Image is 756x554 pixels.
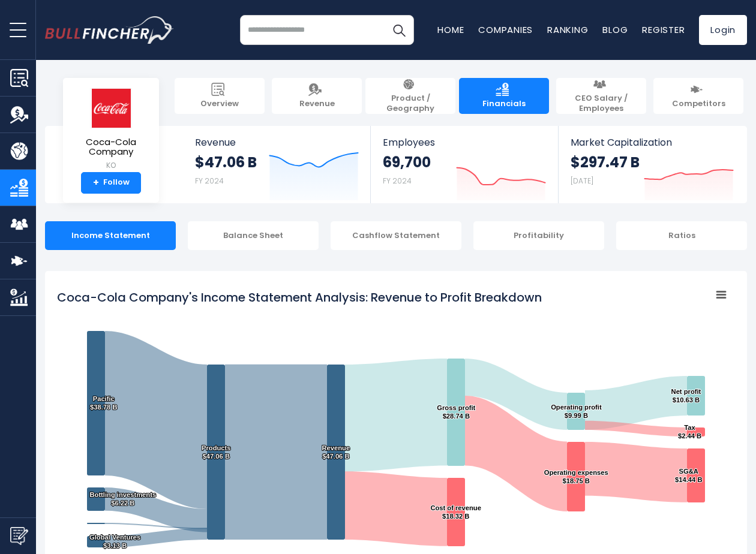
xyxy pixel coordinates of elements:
[482,99,526,109] span: Financials
[331,221,461,250] div: Cashflow Statement
[322,444,350,460] text: Revenue $47.06 B
[93,177,99,188] strong: +
[73,160,149,171] small: KO
[73,137,149,157] span: Coca-Cola Company
[562,94,640,114] span: CEO Salary / Employees
[571,137,734,148] span: Market Capitalization
[183,126,371,203] a: Revenue $47.06 B FY 2024
[544,469,608,484] text: Operating expenses $18.75 B
[299,99,335,109] span: Revenue
[195,137,359,148] span: Revenue
[430,504,481,520] text: Cost of revenue $18.32 B
[478,23,533,36] a: Companies
[559,126,746,203] a: Market Capitalization $297.47 B [DATE]
[57,289,542,306] tspan: Coca-Cola Company's Income Statement Analysis: Revenue to Profit Breakdown
[671,388,701,404] text: Net profit $10.63 B
[437,23,464,36] a: Home
[45,221,176,250] div: Income Statement
[556,78,646,114] a: CEO Salary / Employees
[699,15,747,45] a: Login
[384,15,414,45] button: Search
[602,23,628,36] a: Blog
[89,491,156,507] text: Bottling investments $6.22 B
[195,153,257,171] strong: $47.06 B
[547,23,588,36] a: Ranking
[200,99,239,109] span: Overview
[371,126,557,203] a: Employees 69,700 FY 2024
[365,78,455,114] a: Product / Geography
[383,137,545,148] span: Employees
[437,404,475,420] text: Gross profit $28.74 B
[81,172,141,194] a: +Follow
[90,395,117,411] text: Pacific $38.78 B
[642,23,685,36] a: Register
[551,404,602,419] text: Operating profit $9.99 B
[459,78,549,114] a: Financials
[383,153,431,171] strong: 69,700
[188,221,319,250] div: Balance Sheet
[371,94,449,114] span: Product / Geography
[72,88,150,172] a: Coca-Cola Company KO
[202,444,231,460] text: Products $47.06 B
[675,468,702,483] text: SG&A $14.44 B
[45,16,174,44] a: Go to homepage
[175,78,265,114] a: Overview
[272,78,362,114] a: Revenue
[653,78,743,114] a: Competitors
[571,176,593,186] small: [DATE]
[195,176,224,186] small: FY 2024
[678,424,701,439] text: Tax $2.44 B
[672,99,725,109] span: Competitors
[89,534,140,549] text: Global Ventures $3.13 B
[383,176,412,186] small: FY 2024
[616,221,747,250] div: Ratios
[473,221,604,250] div: Profitability
[45,16,174,44] img: bullfincher logo
[571,153,640,171] strong: $297.47 B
